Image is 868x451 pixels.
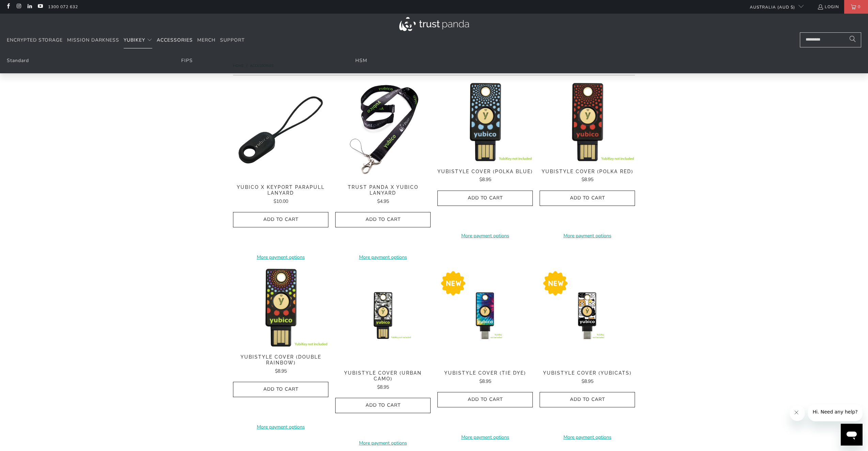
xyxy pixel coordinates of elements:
[377,198,389,205] span: $4.95
[437,268,533,363] img: YubiStyle Cover (Tie Dye) - Trust Panda
[540,82,635,162] img: YubiStyle Cover (Polka Red) - Trust Panda
[437,392,533,407] button: Add to Cart
[233,268,328,347] img: YubiStyle Cover (Double Rainbow) - Trust Panda
[437,370,533,376] span: YubiStyle Cover (Tie Dye)
[540,434,635,441] a: More payment options
[479,378,491,385] span: $8.95
[233,382,328,397] button: Add to Cart
[233,354,328,366] span: YubiStyle Cover (Double Rainbow)
[275,368,287,374] span: $8.95
[7,57,29,64] a: Standard
[335,254,431,261] a: More payment options
[437,82,533,162] img: YubiStyle Cover (Polka Blue) - Trust Panda
[399,17,469,31] img: Trust Panda Australia
[233,212,328,227] button: Add to Cart
[377,384,389,390] span: $8.95
[479,176,491,183] span: $8.95
[37,4,43,10] a: Trust Panda Australia on YouTube
[335,268,431,363] img: YubiStyle Cover (Urban Camo) - Trust Panda
[437,169,533,175] span: YubiStyle Cover (Polka Blue)
[197,37,216,43] span: Merch
[335,370,431,382] span: YubiStyle Cover (Urban Camo)
[240,387,321,392] span: Add to Cart
[800,32,861,47] input: Search...
[233,423,328,431] a: More payment options
[790,406,805,421] iframe: Close message
[445,195,526,201] span: Add to Cart
[233,354,328,375] a: YubiStyle Cover (Double Rainbow) $8.95
[540,169,635,184] a: YubiStyle Cover (Polka Red) $8.95
[335,439,431,447] a: More payment options
[233,82,328,178] a: Yubico x Keyport Parapull Lanyard - Trust Panda Yubico x Keyport Parapull Lanyard - Trust Panda
[5,4,11,10] a: Trust Panda Australia on Facebook
[437,434,533,441] a: More payment options
[233,82,328,178] img: Yubico x Keyport Parapull Lanyard - Trust Panda
[841,424,863,446] iframe: Button to launch messaging window
[540,169,635,175] span: YubiStyle Cover (Polka Red)
[157,37,193,43] span: Accessories
[67,32,119,48] a: Mission Darkness
[540,268,635,363] img: YubiStyle Cover (YubiCats) - Trust Panda
[335,184,431,205] a: Trust Panda x Yubico Lanyard $4.95
[342,217,423,223] span: Add to Cart
[197,32,216,48] a: Merch
[582,176,593,183] span: $8.95
[540,232,635,240] a: More payment options
[342,403,423,408] span: Add to Cart
[437,370,533,385] a: YubiStyle Cover (Tie Dye) $8.95
[817,3,839,11] a: Login
[7,37,63,43] span: Encrypted Storage
[157,32,193,48] a: Accessories
[335,212,431,227] button: Add to Cart
[27,4,32,10] a: Trust Panda Australia on LinkedIn
[355,57,367,64] a: HSM
[67,37,119,43] span: Mission Darkness
[437,232,533,240] a: More payment options
[48,3,78,11] a: 1300 072 632
[547,195,628,201] span: Add to Cart
[220,32,245,48] a: Support
[335,268,431,363] a: YubiStyle Cover (Urban Camo) - Trust Panda YubiStyle Cover (Urban Camo) - Trust Panda
[274,198,288,205] span: $10.00
[220,37,245,43] span: Support
[547,397,628,403] span: Add to Cart
[844,32,861,47] button: Search
[540,191,635,206] button: Add to Cart
[233,254,328,261] a: More payment options
[124,37,145,43] span: YubiKey
[437,191,533,206] button: Add to Cart
[445,397,526,403] span: Add to Cart
[437,268,533,363] a: YubiStyle Cover (Tie Dye) - Trust Panda YubiStyle Cover (Tie Dye) - Trust Panda
[540,268,635,363] a: YubiStyle Cover (YubiCats) - Trust Panda YubiStyle Cover (YubiCats) - Trust Panda
[335,370,431,391] a: YubiStyle Cover (Urban Camo) $8.95
[335,184,431,196] span: Trust Panda x Yubico Lanyard
[233,184,328,196] span: Yubico x Keyport Parapull Lanyard
[540,392,635,407] button: Add to Cart
[808,404,863,421] iframe: Message from company
[240,217,321,223] span: Add to Cart
[181,57,193,64] a: FIPS
[335,82,431,178] img: Trust Panda Yubico Lanyard - Trust Panda
[233,184,328,205] a: Yubico x Keyport Parapull Lanyard $10.00
[124,32,152,48] summary: YubiKey
[16,4,21,10] a: Trust Panda Australia on Instagram
[582,378,593,385] span: $8.95
[540,370,635,376] span: YubiStyle Cover (YubiCats)
[335,398,431,413] button: Add to Cart
[437,169,533,184] a: YubiStyle Cover (Polka Blue) $8.95
[7,32,245,48] nav: Translation missing: en.navigation.header.main_nav
[7,32,63,48] a: Encrypted Storage
[540,370,635,385] a: YubiStyle Cover (YubiCats) $8.95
